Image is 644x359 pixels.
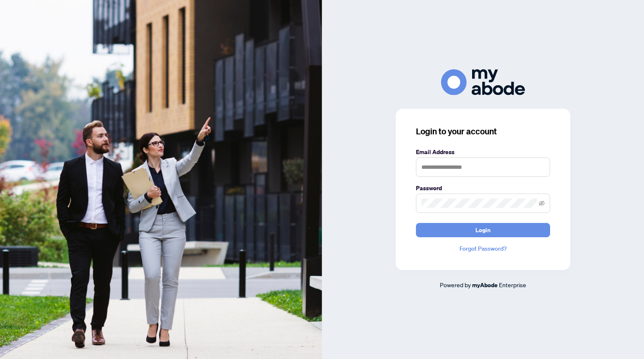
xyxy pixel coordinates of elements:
a: myAbode [472,280,498,290]
span: Enterprise [499,281,526,288]
h3: Login to your account [416,126,550,137]
img: ma-logo [441,69,525,95]
label: Password [416,183,550,193]
button: Login [416,223,550,237]
span: eye-invisible [539,200,545,206]
span: Powered by [440,281,471,288]
a: Forgot Password? [416,244,550,253]
span: Login [475,223,491,237]
label: Email Address [416,147,550,157]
